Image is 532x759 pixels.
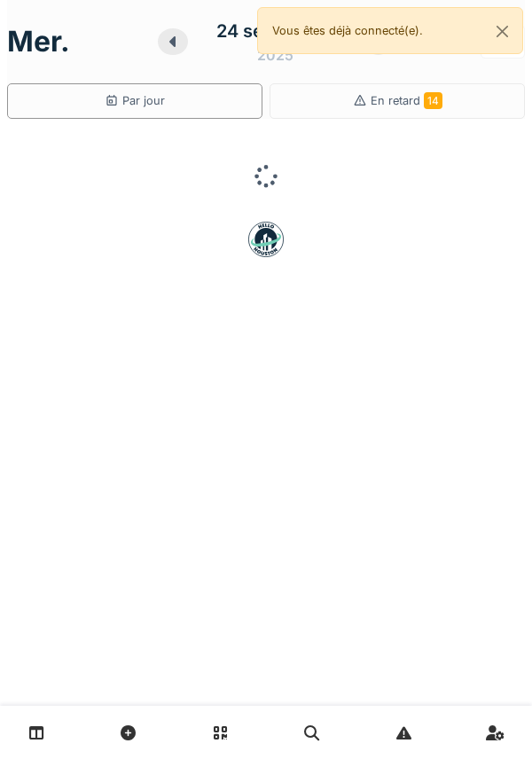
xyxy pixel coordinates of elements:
[248,222,284,257] img: badge-BVDL4wpA.svg
[216,18,335,44] div: 24 septembre
[482,8,522,55] button: Close
[371,94,442,107] span: En retard
[424,92,442,109] span: 14
[7,25,70,59] h1: mer.
[257,44,293,66] div: 2025
[105,92,165,109] div: Par jour
[257,7,523,54] div: Vous êtes déjà connecté(e).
